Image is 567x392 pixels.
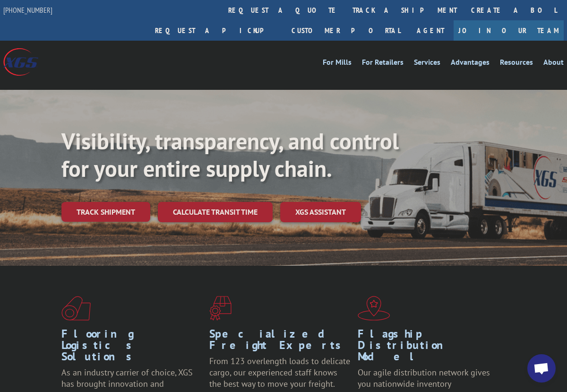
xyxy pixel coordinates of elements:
[407,20,454,41] a: Agent
[148,20,284,41] a: Request a pickup
[3,5,52,15] a: [PHONE_NUMBER]
[209,296,232,321] img: xgs-icon-focused-on-flooring-red
[451,59,490,69] a: Advantages
[61,296,91,321] img: xgs-icon-total-supply-chain-intelligence-red
[454,20,564,41] a: Join Our Team
[61,328,202,367] h1: Flooring Logistics Solutions
[209,328,350,356] h1: Specialized Freight Experts
[414,59,440,69] a: Services
[280,202,361,222] a: XGS ASSISTANT
[527,354,556,383] a: Open chat
[362,59,404,69] a: For Retailers
[323,59,352,69] a: For Mills
[284,20,407,41] a: Customer Portal
[543,59,564,69] a: About
[61,202,150,222] a: Track shipment
[158,202,273,222] a: Calculate transit time
[358,328,498,367] h1: Flagship Distribution Model
[500,59,533,69] a: Resources
[358,296,390,321] img: xgs-icon-flagship-distribution-model-red
[61,126,399,183] b: Visibility, transparency, and control for your entire supply chain.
